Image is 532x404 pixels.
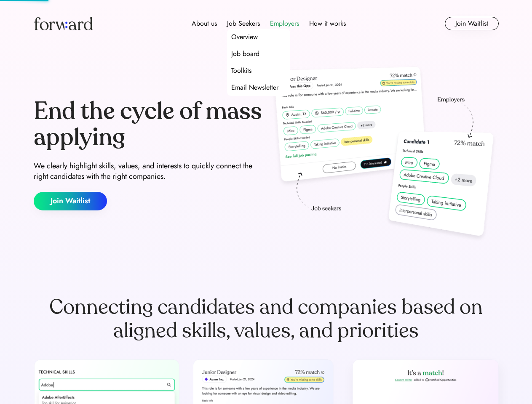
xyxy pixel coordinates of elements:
[34,17,93,30] img: Forward logo
[34,161,263,182] div: We clearly highlight skills, values, and interests to quickly connect the right candidates with t...
[231,49,259,59] div: Job board
[34,295,499,343] div: Connecting candidates and companies based on aligned skills, values, and priorities
[270,64,499,245] img: hero-image.png
[270,19,299,29] div: Employers
[227,19,260,29] div: Job Seekers
[192,19,217,29] div: About us
[34,98,263,150] div: End the cycle of mass applying
[231,82,278,93] div: Email Newsletter
[309,19,346,29] div: How it works
[445,17,499,30] button: Join Waitlist
[231,32,258,42] div: Overview
[34,192,107,210] button: Join Waitlist
[231,66,251,76] div: Toolkits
